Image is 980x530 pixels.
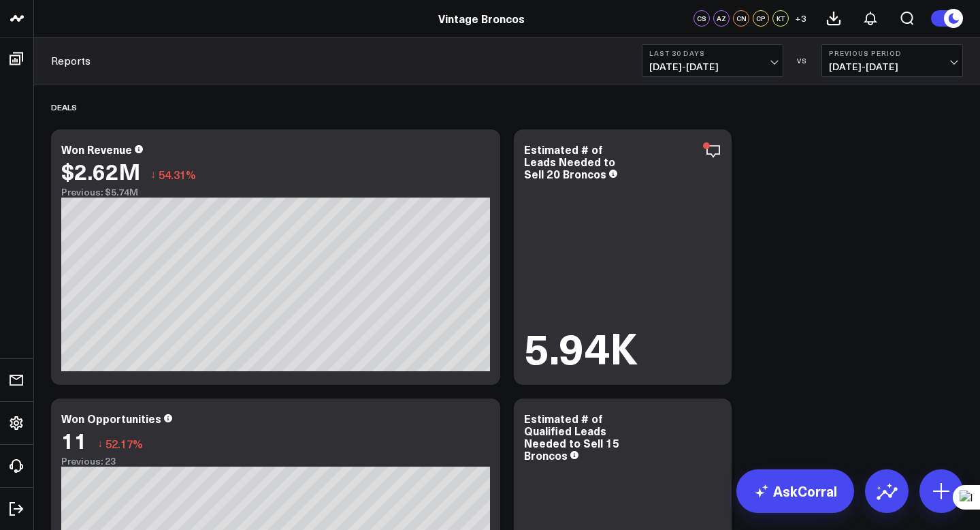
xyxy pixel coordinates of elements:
div: VS [790,57,815,65]
button: Last 30 Days[DATE]-[DATE] [642,44,783,77]
div: Estimated # of Qualified Leads Needed to Sell 15 Broncos [524,411,619,463]
div: CS [693,10,710,27]
span: 54.31% [159,167,196,182]
a: AskCorral [736,469,854,513]
span: [DATE] - [DATE] [829,61,955,72]
span: [DATE] - [DATE] [649,61,776,72]
div: CN [733,10,749,27]
button: +3 [792,10,808,27]
div: Deals [51,91,77,123]
div: Won Revenue [61,142,132,157]
div: Won Opportunities [61,411,161,426]
div: AZ [713,10,730,27]
a: Reports [51,53,91,68]
span: ↓ [150,166,156,183]
div: Previous: $5.74M [61,187,490,198]
a: Vintage Broncos [438,11,525,26]
div: 11 [61,428,87,452]
span: 52.17% [105,436,143,451]
div: 5.94K [524,326,638,368]
div: CP [753,10,769,27]
div: Estimated # of Leads Needed to Sell 20 Broncos [524,142,615,181]
span: ↓ [97,435,103,452]
b: Last 30 Days [649,49,776,57]
div: KT [772,10,789,27]
div: $2.62M [61,159,140,183]
button: Previous Period[DATE]-[DATE] [821,44,963,77]
div: Previous: 23 [61,456,490,467]
b: Previous Period [829,49,955,57]
span: + 3 [795,14,806,23]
